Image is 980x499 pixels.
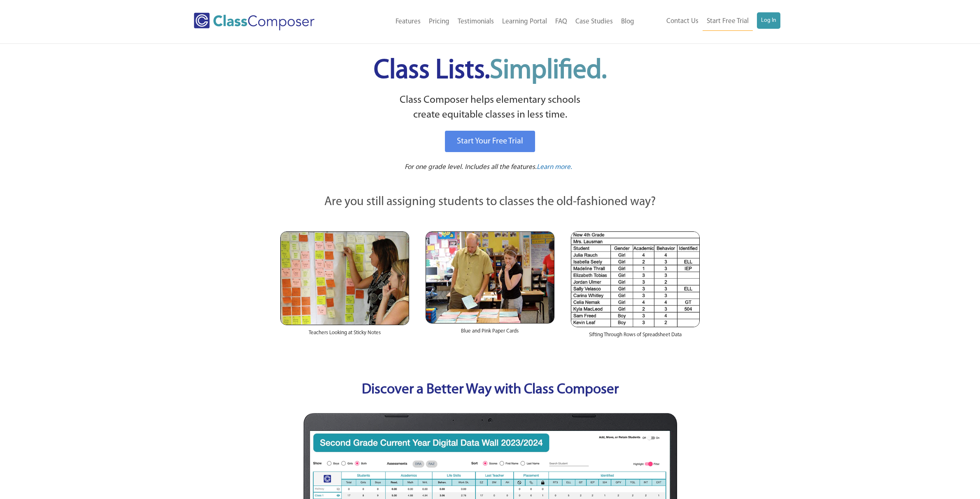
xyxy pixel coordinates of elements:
[571,13,617,31] a: Case Studies
[571,231,700,327] img: Spreadsheets
[426,323,554,343] div: Blue and Pink Paper Cards
[571,327,700,347] div: Sifting Through Rows of Spreadsheet Data
[498,13,551,31] a: Learning Portal
[348,13,638,31] nav: Header Menu
[638,12,780,31] nav: Header Menu
[537,164,572,171] span: Learn more.
[703,12,753,31] a: Start Free Trial
[405,164,537,171] span: For one grade level. Includes all the features.
[457,137,523,146] span: Start Your Free Trial
[279,93,701,123] p: Class Composer helps elementary schools create equitable classes in less time.
[374,58,607,84] span: Class Lists.
[617,13,638,31] a: Blog
[662,12,703,30] a: Contact Us
[272,380,708,401] p: Discover a Better Way with Class Composer
[280,325,409,345] div: Teachers Looking at Sticky Notes
[445,131,535,152] a: Start Your Free Trial
[551,13,571,31] a: FAQ
[425,13,454,31] a: Pricing
[426,231,554,323] img: Blue and Pink Paper Cards
[391,13,425,31] a: Features
[537,162,572,173] a: Learn more.
[490,58,607,84] span: Simplified.
[280,193,700,211] p: Are you still assigning students to classes the old-fashioned way?
[280,231,409,325] img: Teachers Looking at Sticky Notes
[194,13,314,30] img: Class Composer
[757,12,780,29] a: Log In
[454,13,498,31] a: Testimonials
